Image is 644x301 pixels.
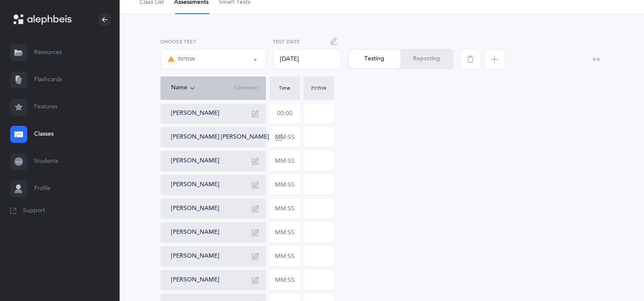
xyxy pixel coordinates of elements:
[270,199,300,219] input: MM:SS
[171,181,219,189] button: [PERSON_NAME]
[270,104,300,123] input: 00:00
[171,204,219,213] button: [PERSON_NAME]
[234,85,258,91] span: Comment
[273,38,341,45] label: Test Date
[272,85,298,91] div: Time
[171,252,219,261] button: [PERSON_NAME]
[171,157,219,165] button: [PERSON_NAME]
[23,207,45,215] span: Support
[273,49,341,69] div: [DATE]
[401,50,452,68] button: Reporting
[306,85,332,91] div: אותיות
[171,133,269,142] button: [PERSON_NAME] [PERSON_NAME]
[171,83,235,93] div: Name
[160,49,266,69] button: אותיות
[270,223,300,242] input: MM:SS
[171,276,219,284] button: [PERSON_NAME]
[270,151,300,171] input: MM:SS
[168,54,195,64] div: אותיות
[160,38,266,45] label: Choose test
[270,270,300,290] input: MM:SS
[171,228,219,237] button: [PERSON_NAME]
[270,128,300,147] input: MM:SS
[171,109,219,118] button: [PERSON_NAME]
[270,247,300,266] input: MM:SS
[270,175,300,195] input: MM:SS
